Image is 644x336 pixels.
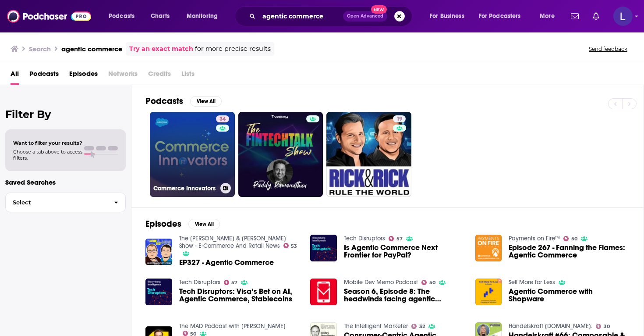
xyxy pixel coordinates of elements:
[371,5,387,14] span: New
[509,288,630,303] a: Agentic Commerce with Shopware
[419,325,425,329] span: 32
[243,6,421,26] div: Search podcasts, credits, & more...
[571,237,577,241] span: 50
[326,112,411,197] a: 19
[29,45,51,53] h3: Search
[179,288,300,303] a: Tech Disruptors: Visa’s Bet on AI, Agentic Commerce, Stablecoins
[613,7,633,26] button: Show profile menu
[430,10,464,22] span: For Business
[5,193,126,212] button: Select
[5,178,126,186] p: Saved Searches
[145,279,172,305] img: Tech Disruptors: Visa’s Bet on AI, Agentic Commerce, Stablecoins
[190,332,196,336] span: 50
[586,45,630,53] button: Send feedback
[540,10,555,22] span: More
[613,7,633,26] span: Logged in as lily.roark
[150,112,235,197] a: 34Commerce Innovators
[5,108,126,121] h2: Filter By
[179,279,220,286] a: Tech Disruptors
[145,9,175,23] a: Charts
[108,67,138,85] span: Networks
[148,67,171,85] span: Credits
[13,140,82,146] span: Want to filter your results?
[145,96,222,107] a: PodcastsView All
[6,200,107,205] span: Select
[145,239,172,265] a: EP327 - Agentic Commerce
[179,235,286,250] a: The Jason & Scot Show - E-Commerce And Retail News
[389,236,403,241] a: 57
[216,115,229,122] a: 34
[13,149,82,161] span: Choose a tab above to access filters.
[479,10,521,22] span: For Podcasters
[509,235,560,242] a: Payments on Fire™
[604,325,610,329] span: 30
[188,219,220,229] button: View All
[145,218,220,229] a: EpisodesView All
[7,8,91,25] img: Podchaser - Follow, Share and Rate Podcasts
[473,9,534,23] button: open menu
[195,44,271,54] span: for more precise results
[509,279,555,286] a: Sell More for Less
[231,281,237,285] span: 57
[344,288,465,303] a: Season 6, Episode 8: The headwinds facing agentic commerce (with Andrew Lipsman)
[145,218,181,229] h2: Episodes
[103,9,146,23] button: open menu
[344,279,418,286] a: Mobile Dev Memo Podcast
[567,9,582,24] a: Show notifications dropdown
[411,324,425,329] a: 32
[347,14,383,18] span: Open Advanced
[509,322,592,330] a: Handelskraft Digital.Business.Talk.
[475,235,502,261] img: Episode 267 - Fanning the Flames: Agentic Commerce
[151,10,170,22] span: Charts
[179,322,286,330] a: The MAD Podcast with Matt Turck
[291,244,297,248] span: 53
[344,244,465,259] a: Is Agentic Commerce Next Frontier for PayPal?
[424,9,475,23] button: open menu
[393,115,406,122] a: 19
[180,9,229,23] button: open menu
[396,115,402,124] span: 19
[396,237,403,241] span: 57
[310,235,337,261] img: Is Agentic Commerce Next Frontier for PayPal?
[421,280,435,285] a: 50
[224,280,238,285] a: 57
[509,244,630,259] span: Episode 267 - Fanning the Flames: Agentic Commerce
[475,279,502,305] img: Agentic Commerce with Shopware
[29,67,59,85] a: Podcasts
[145,96,183,107] h2: Podcasts
[563,236,577,241] a: 50
[109,10,134,22] span: Podcasts
[613,7,633,26] img: User Profile
[310,279,337,305] img: Season 6, Episode 8: The headwinds facing agentic commerce (with Andrew Lipsman)
[129,44,193,54] a: Try an exact match
[344,288,465,303] span: Season 6, Episode 8: The headwinds facing agentic commerce (with [PERSON_NAME])
[219,115,226,124] span: 34
[343,11,387,21] button: Open AdvancedNew
[283,243,297,248] a: 53
[179,259,274,266] a: EP327 - Agentic Commerce
[69,67,98,85] a: Episodes
[61,45,122,53] h3: agentic commerce
[344,235,385,242] a: Tech Disruptors
[259,9,343,23] input: Search podcasts, credits, & more...
[344,322,408,330] a: The Intelligent Marketer
[11,67,19,85] a: All
[153,185,217,192] h3: Commerce Innovators
[596,324,610,329] a: 30
[429,281,435,285] span: 50
[183,331,197,336] a: 50
[589,9,603,24] a: Show notifications dropdown
[190,96,222,107] button: View All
